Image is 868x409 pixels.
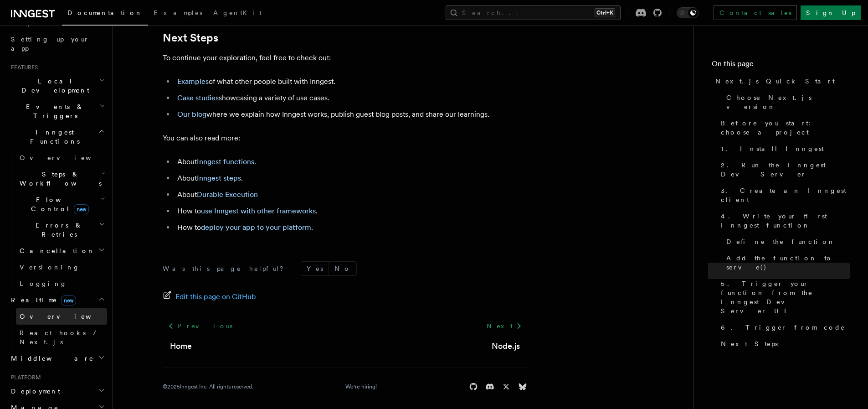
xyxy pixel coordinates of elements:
[163,52,527,64] p: To continue your exploration, feel free to check out:
[177,110,206,119] a: Our blog
[163,383,253,390] div: © 2025 Inngest Inc. All rights reserved.
[7,31,107,57] a: Setting up your app
[7,308,107,350] div: Realtimenew
[170,340,192,352] a: Home
[16,166,107,192] button: Steps & Workflows
[717,115,850,140] a: Before you start: choose a project
[446,5,621,20] button: Search...Ctrl+K
[148,3,208,25] a: Examples
[717,208,850,233] a: 4. Write your first Inngest function
[301,262,329,275] button: Yes
[7,383,107,399] button: Deployment
[717,319,850,336] a: 6. Trigger from code
[163,318,238,334] a: Previous
[7,77,99,95] span: Local Development
[721,186,850,204] span: 3. Create an Inngest client
[175,188,527,201] li: About
[20,329,100,346] span: React hooks / Next.js
[721,119,850,137] span: Before you start: choose a project
[712,73,850,89] a: Next.js Quick Start
[163,264,290,273] p: Was this page helpful?
[20,154,113,161] span: Overview
[721,279,850,316] span: 5. Trigger your function from the Inngest Dev Server UI
[163,132,527,145] p: You can also read more:
[723,250,850,275] a: Add the function to serve()
[175,290,256,303] span: Edit this page on GitHub
[677,7,699,18] button: Toggle dark mode
[481,318,527,334] a: Next
[16,246,95,255] span: Cancellation
[7,295,76,305] span: Realtime
[726,254,850,272] span: Add the function to serve()
[74,204,89,214] span: new
[717,336,850,352] a: Next Steps
[7,374,41,381] span: Platform
[721,144,824,153] span: 1. Install Inngest
[20,313,113,320] span: Overview
[16,195,100,213] span: Flow Control
[7,350,107,367] button: Middleware
[197,157,254,166] a: Inngest functions
[721,160,850,179] span: 2. Run the Inngest Dev Server
[721,323,845,332] span: 6. Trigger from code
[7,354,94,363] span: Middleware
[175,205,527,217] li: How to .
[16,217,107,243] button: Errors & Retries
[16,170,102,188] span: Steps & Workflows
[67,9,143,16] span: Documentation
[197,190,258,199] a: Durable Execution
[7,124,107,150] button: Inngest Functions
[213,9,262,16] span: AgentKit
[7,387,60,396] span: Deployment
[726,237,835,246] span: Define the function
[7,292,107,308] button: Realtimenew
[329,262,356,275] button: No
[715,77,835,86] span: Next.js Quick Start
[16,192,107,217] button: Flow Controlnew
[7,73,107,98] button: Local Development
[7,150,107,292] div: Inngest Functions
[345,383,377,390] a: We're hiring!
[801,5,861,20] a: Sign Up
[16,325,107,350] a: React hooks / Next.js
[7,98,107,124] button: Events & Triggers
[175,172,527,185] li: About .
[595,8,615,17] kbd: Ctrl+K
[175,92,527,104] li: showcasing a variety of use cases.
[723,89,850,115] a: Choose Next.js version
[16,243,107,259] button: Cancellation
[7,102,99,120] span: Events & Triggers
[208,3,267,25] a: AgentKit
[20,264,80,271] span: Versioning
[723,233,850,250] a: Define the function
[154,9,202,16] span: Examples
[175,75,527,88] li: of what other people built with Inngest.
[16,221,99,239] span: Errors & Retries
[61,295,76,305] span: new
[175,221,527,234] li: How to .
[20,280,67,287] span: Logging
[16,308,107,325] a: Overview
[721,212,850,230] span: 4. Write your first Inngest function
[163,290,256,303] a: Edit this page on GitHub
[197,174,241,182] a: Inngest steps
[16,259,107,275] a: Versioning
[492,340,520,352] a: Node.js
[726,93,850,111] span: Choose Next.js version
[163,31,218,44] a: Next Steps
[717,140,850,157] a: 1. Install Inngest
[717,182,850,208] a: 3. Create an Inngest client
[201,207,316,215] a: use Inngest with other frameworks
[177,93,219,102] a: Case studies
[714,5,797,20] a: Contact sales
[7,128,98,146] span: Inngest Functions
[11,36,89,52] span: Setting up your app
[16,150,107,166] a: Overview
[717,275,850,319] a: 5. Trigger your function from the Inngest Dev Server UI
[7,64,38,71] span: Features
[717,157,850,182] a: 2. Run the Inngest Dev Server
[62,3,148,26] a: Documentation
[175,108,527,121] li: where we explain how Inngest works, publish guest blog posts, and share our learnings.
[721,339,778,348] span: Next Steps
[177,77,209,86] a: Examples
